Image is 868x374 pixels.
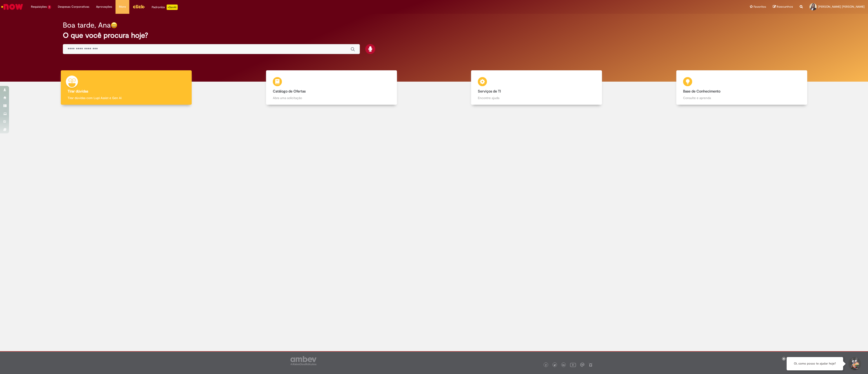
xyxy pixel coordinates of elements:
p: Abra uma solicitação [273,96,390,100]
img: logo_footer_naosei.png [589,363,593,367]
span: Favoritos [754,5,766,9]
b: Base de Conhecimento [683,89,720,94]
span: 1 [48,5,51,9]
img: logo_footer_facebook.png [545,364,547,366]
p: Consulte e aprenda [683,96,800,100]
a: Base de Conhecimento Consulte e aprenda [639,70,844,105]
span: Aprovações [96,5,112,9]
div: Oi, como posso te ajudar hoje? [787,357,843,370]
button: Iniciar Conversa de Suporte [848,357,861,371]
span: More [119,5,126,9]
a: Catálogo de Ofertas Abra uma solicitação [229,70,434,105]
h2: Boa tarde, Ana [63,21,111,29]
b: Catálogo de Ofertas [273,89,306,94]
img: logo_footer_youtube.png [570,362,576,368]
a: Serviços de TI Encontre ajuda [434,70,639,105]
img: click_logo_yellow_360x200.png [133,3,145,10]
h2: O que você procura hoje? [63,31,805,39]
a: Rascunhos [773,5,793,9]
span: [PERSON_NAME] [PERSON_NAME] [818,5,865,9]
p: Tirar dúvidas com Lupi Assist e Gen Ai [68,96,185,100]
img: happy-face.png [111,22,117,28]
b: Serviços de TI [478,89,501,94]
img: logo_footer_twitter.png [554,364,556,366]
img: logo_footer_linkedin.png [562,364,565,367]
img: logo_footer_ambev_rotulo_gray.png [290,356,316,365]
img: logo_footer_workplace.png [580,363,584,367]
a: Tirar dúvidas Tirar dúvidas com Lupi Assist e Gen Ai [24,70,229,105]
div: Padroniza [152,5,178,10]
span: Requisições [31,5,47,9]
p: +GenAi [167,5,178,10]
span: Rascunhos [777,5,793,9]
img: ServiceNow [0,2,24,11]
p: Encontre ajuda [478,96,595,100]
span: Despesas Corporativas [58,5,89,9]
b: Tirar dúvidas [68,89,88,94]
